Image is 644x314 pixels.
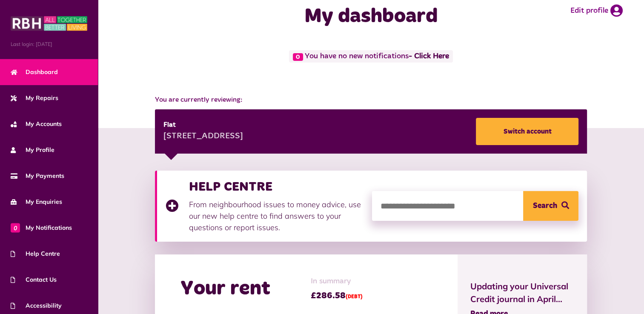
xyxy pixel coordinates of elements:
[533,191,557,221] span: Search
[11,249,60,258] span: Help Centre
[11,171,64,180] span: My Payments
[11,146,54,154] span: My Profile
[570,4,623,17] a: Edit profile
[11,301,62,310] span: Accessibility
[155,95,587,105] span: You are currently reviewing:
[311,289,363,302] span: £286.58
[11,223,72,232] span: My Notifications
[11,68,58,77] span: Dashboard
[11,275,57,284] span: Contact Us
[189,179,364,194] h3: HELP CENTRE
[180,277,270,301] h2: Your rent
[243,4,499,29] h1: My dashboard
[11,15,87,32] img: MyRBH
[476,118,578,145] a: Switch account
[311,276,363,287] span: In summary
[11,197,62,206] span: My Enquiries
[189,199,364,233] p: From neighbourhood issues to money advice, use our new help centre to find answers to your questi...
[11,40,87,48] span: Last login: [DATE]
[346,294,363,300] span: (DEBT)
[293,53,303,61] span: 0
[163,120,243,130] div: Flat
[11,223,20,232] span: 0
[11,94,58,103] span: My Repairs
[409,53,449,60] a: - Click Here
[11,120,62,128] span: My Accounts
[289,50,453,63] span: You have no new notifications
[470,280,575,305] span: Updating your Universal Credit journal in April...
[523,191,578,221] button: Search
[163,130,243,143] div: [STREET_ADDRESS]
